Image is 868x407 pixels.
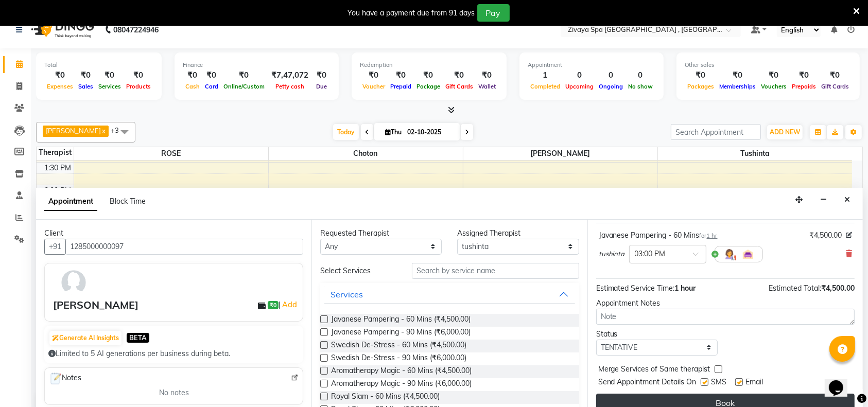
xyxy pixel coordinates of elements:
[412,263,579,279] input: Search by service name
[159,387,189,398] span: No notes
[685,83,717,90] span: Packages
[101,127,106,135] a: x
[671,124,761,140] input: Search Appointment
[76,69,96,81] div: ₹0
[183,83,202,90] span: Cash
[675,284,696,293] span: 1 hour
[383,128,404,136] span: Thu
[96,83,124,90] span: Services
[809,230,842,241] span: ₹4,500.00
[333,124,359,140] span: Today
[43,185,74,196] div: 2:00 PM
[313,266,404,276] div: Select Services
[202,83,221,90] span: Card
[443,83,476,90] span: Gift Cards
[44,69,76,81] div: ₹0
[110,197,146,206] span: Block Time
[360,69,388,81] div: ₹0
[46,127,101,135] span: [PERSON_NAME]
[758,83,789,90] span: Vouchers
[388,69,414,81] div: ₹0
[599,230,718,241] div: Javanese Pampering - 60 Mins
[331,391,440,404] span: Royal Siam - 60 Mins (₹4,500.00)
[281,298,299,311] a: Add
[457,228,579,239] div: Assigned Therapist
[528,69,563,81] div: 1
[477,4,510,22] button: Pay
[124,83,153,90] span: Products
[74,147,268,160] span: ROSE
[742,248,754,260] img: Interior.png
[840,192,855,208] button: Close
[596,284,675,293] span: Estimated Service Time:
[267,69,313,81] div: ₹7,47,072
[53,297,138,313] div: [PERSON_NAME]
[598,364,710,377] span: Merge Services of Same therapist
[269,147,463,160] span: choton
[202,69,221,81] div: ₹0
[711,377,727,390] span: SMS
[348,8,475,19] div: You have a payment due from 91 days
[268,301,279,309] span: ₹0
[37,147,74,158] div: Therapist
[360,83,388,90] span: Voucher
[770,128,800,136] span: ADD NEW
[221,83,267,90] span: Online/Custom
[596,329,718,340] div: Status
[65,239,303,255] input: Search by Name/Mobile/Email/Code
[821,284,855,293] span: ₹4,500.00
[626,69,655,81] div: 0
[43,163,74,173] div: 1:30 PM
[463,147,657,160] span: [PERSON_NAME]
[331,327,471,340] span: Javanese Pampering - 90 Mins (₹6,000.00)
[528,61,655,69] div: Appointment
[44,61,153,69] div: Total
[59,268,89,297] img: avatar
[707,232,718,239] span: 1 hr
[758,69,789,81] div: ₹0
[273,83,307,90] span: Petty cash
[183,61,331,69] div: Finance
[76,83,96,90] span: Sales
[360,61,498,69] div: Redemption
[717,69,758,81] div: ₹0
[626,83,655,90] span: No show
[789,83,819,90] span: Prepaids
[44,192,97,211] span: Appointment
[44,239,66,255] button: +91
[331,352,466,365] span: Swedish De-Stress - 90 Mins (₹6,000.00)
[443,69,476,81] div: ₹0
[44,83,76,90] span: Expenses
[331,340,466,352] span: Swedish De-Stress - 60 Mins (₹4,500.00)
[124,69,153,81] div: ₹0
[476,83,498,90] span: Wallet
[596,83,626,90] span: Ongoing
[700,232,718,239] small: for
[404,125,456,140] input: 2025-10-02
[49,372,81,385] span: Notes
[767,125,803,139] button: ADD NEW
[331,378,472,391] span: Aromatherapy Magic - 90 Mins (₹6,000.00)
[324,285,575,304] button: Services
[769,284,821,293] span: Estimated Total:
[127,333,149,343] span: BETA
[789,69,819,81] div: ₹0
[717,83,758,90] span: Memberships
[26,15,97,44] img: logo
[221,69,267,81] div: ₹0
[819,69,852,81] div: ₹0
[846,232,852,238] i: Edit price
[49,331,121,345] button: Generate AI Insights
[596,298,855,309] div: Appointment Notes
[476,69,498,81] div: ₹0
[279,298,299,311] span: |
[685,69,717,81] div: ₹0
[414,69,443,81] div: ₹0
[113,15,159,44] b: 08047224946
[414,83,443,90] span: Package
[331,288,363,300] div: Services
[658,147,853,160] span: tushinta
[388,83,414,90] span: Prepaid
[596,69,626,81] div: 0
[111,126,127,134] span: +3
